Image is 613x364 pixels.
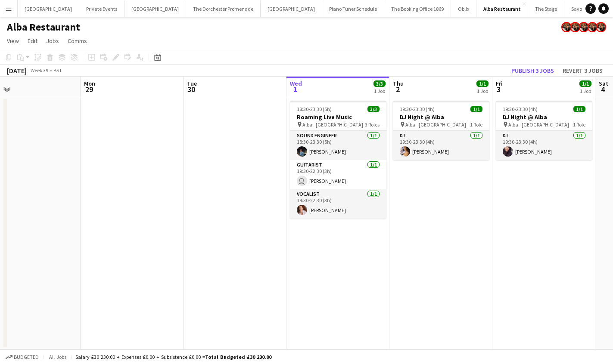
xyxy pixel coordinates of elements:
[68,37,87,45] span: Comms
[392,84,404,94] span: 2
[496,113,592,121] h3: DJ Night @ Alba
[83,84,95,94] span: 29
[7,37,19,45] span: View
[508,121,569,128] span: Alba - [GEOGRAPHIC_DATA]
[297,106,332,112] span: 18:30-23:30 (5h)
[47,354,68,360] span: All jobs
[496,131,592,160] app-card-role: DJ1/119:30-23:30 (4h)[PERSON_NAME]
[7,66,27,75] div: [DATE]
[24,35,41,46] a: Edit
[4,352,40,362] button: Budgeted
[28,67,50,74] span: Week 39
[393,131,489,160] app-card-role: DJ1/119:30-23:30 (4h)[PERSON_NAME]
[290,189,386,219] app-card-role: Vocalist1/119:30-22:30 (3h)[PERSON_NAME]
[43,35,62,46] a: Jobs
[3,35,22,46] a: View
[290,80,302,87] span: Wed
[596,22,606,32] app-user-avatar: Rosie Skuse
[322,0,384,17] button: Piano Tuner Schedule
[503,106,538,112] span: 19:30-23:30 (4h)
[289,84,302,94] span: 1
[477,88,488,94] div: 1 Job
[28,37,37,45] span: Edit
[573,121,585,128] span: 1 Role
[302,121,363,128] span: Alba - [GEOGRAPHIC_DATA]
[46,37,59,45] span: Jobs
[261,0,322,17] button: [GEOGRAPHIC_DATA]
[597,84,608,94] span: 4
[561,22,572,32] app-user-avatar: Rosie Skuse
[373,80,386,87] span: 3/3
[290,131,386,160] app-card-role: Sound Engineer1/118:30-23:30 (5h)[PERSON_NAME]
[470,121,482,128] span: 1 Role
[470,106,482,112] span: 1/1
[451,0,476,17] button: Oblix
[187,80,197,87] span: Tue
[587,22,597,32] app-user-avatar: Rosie Skuse
[599,80,608,87] span: Sat
[205,354,271,360] span: Total Budgeted £30 230.00
[290,160,386,189] app-card-role: Guitarist1/119:30-22:30 (3h) [PERSON_NAME]
[495,84,503,94] span: 3
[393,113,489,121] h3: DJ Night @ Alba
[496,80,503,87] span: Fri
[405,121,466,128] span: Alba - [GEOGRAPHIC_DATA]
[559,65,606,76] button: Revert 3 jobs
[528,0,564,17] button: The Stage
[75,354,271,360] div: Salary £30 230.00 + Expenses £0.00 + Subsistence £0.00 =
[579,22,589,32] app-user-avatar: Rosie Skuse
[570,22,580,32] app-user-avatar: Rosie Skuse
[186,0,261,17] button: The Dorchester Promenade
[508,65,557,76] button: Publish 3 jobs
[579,80,591,87] span: 1/1
[573,106,585,112] span: 1/1
[79,0,124,17] button: Private Events
[374,88,385,94] div: 1 Job
[124,0,186,17] button: [GEOGRAPHIC_DATA]
[367,106,380,112] span: 3/3
[476,80,489,87] span: 1/1
[290,113,386,121] h3: Roaming Live Music
[64,35,90,46] a: Comms
[564,0,611,17] button: Savoy - Gallery
[580,88,591,94] div: 1 Job
[18,0,79,17] button: [GEOGRAPHIC_DATA]
[384,0,451,17] button: The Booking Office 1869
[393,101,489,160] app-job-card: 19:30-23:30 (4h)1/1DJ Night @ Alba Alba - [GEOGRAPHIC_DATA]1 RoleDJ1/119:30-23:30 (4h)[PERSON_NAME]
[84,80,95,87] span: Mon
[53,67,62,74] div: BST
[393,80,404,87] span: Thu
[476,0,528,17] button: Alba Restaurant
[186,84,197,94] span: 30
[14,354,39,360] span: Budgeted
[400,106,435,112] span: 19:30-23:30 (4h)
[365,121,380,128] span: 3 Roles
[496,101,592,160] app-job-card: 19:30-23:30 (4h)1/1DJ Night @ Alba Alba - [GEOGRAPHIC_DATA]1 RoleDJ1/119:30-23:30 (4h)[PERSON_NAME]
[7,21,80,34] h1: Alba Restaurant
[290,101,386,219] app-job-card: 18:30-23:30 (5h)3/3Roaming Live Music Alba - [GEOGRAPHIC_DATA]3 RolesSound Engineer1/118:30-23:30...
